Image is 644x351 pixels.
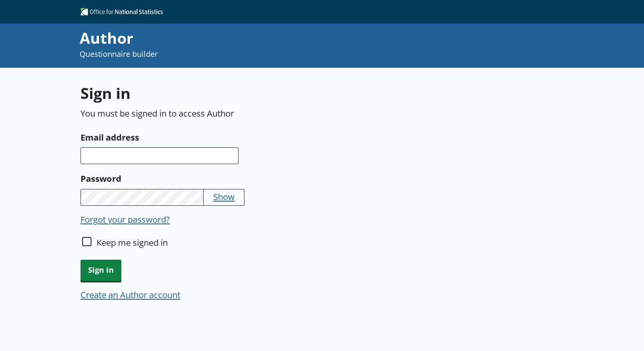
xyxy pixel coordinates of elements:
label: Keep me signed in [97,237,168,248]
h1: Sign in [80,83,396,104]
label: Email address [80,130,396,144]
button: Create an Author account [80,289,180,300]
button: Sign in [80,260,121,281]
p: You must be signed in to access Author [80,107,396,119]
button: Show [213,191,235,202]
button: Forgot your password? [80,213,170,225]
label: Password [80,172,396,185]
div: Author [80,28,431,49]
p: Questionnaire builder [80,49,431,59]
